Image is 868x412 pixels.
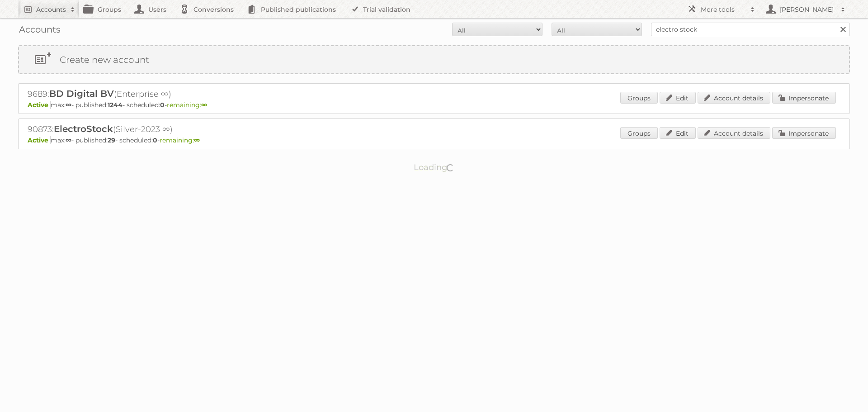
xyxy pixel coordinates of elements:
span: BD Digital BV [49,88,114,99]
a: Impersonate [772,92,836,104]
h2: More tools [701,5,746,14]
a: Groups [620,92,658,104]
strong: 0 [160,101,165,109]
a: Create new account [19,46,849,73]
p: Loading [385,158,483,176]
a: Impersonate [772,127,836,139]
h2: 9689: (Enterprise ∞) [28,88,344,100]
h2: 90873: (Silver-2023 ∞) [28,123,344,135]
a: Account details [698,127,770,139]
a: Groups [620,127,658,139]
a: Edit [660,92,696,104]
strong: ∞ [66,101,71,109]
strong: ∞ [201,101,207,109]
strong: 1244 [108,101,123,109]
p: max: - published: - scheduled: - [28,101,840,109]
strong: 29 [108,136,115,144]
p: max: - published: - scheduled: - [28,136,840,144]
a: Edit [660,127,696,139]
h2: [PERSON_NAME] [778,5,836,14]
span: remaining: [167,101,207,109]
a: Account details [698,92,770,104]
span: Active [28,101,51,109]
span: Active [28,136,51,144]
span: ElectroStock [54,123,113,134]
h2: Accounts [36,5,66,14]
strong: ∞ [66,136,71,144]
strong: ∞ [194,136,200,144]
strong: 0 [153,136,157,144]
span: remaining: [160,136,200,144]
